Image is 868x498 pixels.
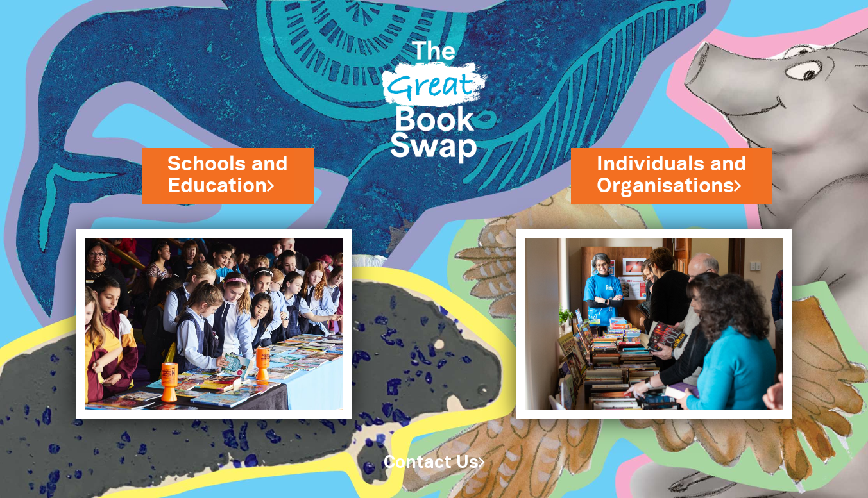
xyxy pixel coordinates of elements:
a: Individuals andOrganisations [597,150,747,201]
img: Individuals and Organisations [516,229,792,420]
a: Schools andEducation [167,150,288,201]
a: Contact Us [384,455,485,471]
img: Great Bookswap logo [371,15,497,181]
img: Schools and Education [76,229,352,420]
